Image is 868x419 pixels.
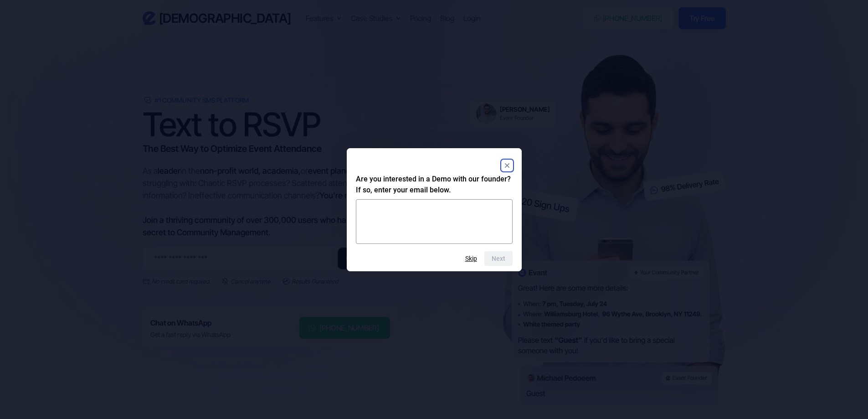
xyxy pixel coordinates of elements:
[465,255,477,262] button: Skip
[347,148,522,271] dialog: Are you interested in a Demo with our founder? If so, enter your email below.
[484,251,513,266] button: Next question
[356,199,513,244] textarea: Are you interested in a Demo with our founder? If so, enter your email below.
[356,174,513,196] h2: Are you interested in a Demo with our founder? If so, enter your email below.
[502,160,513,171] button: Close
